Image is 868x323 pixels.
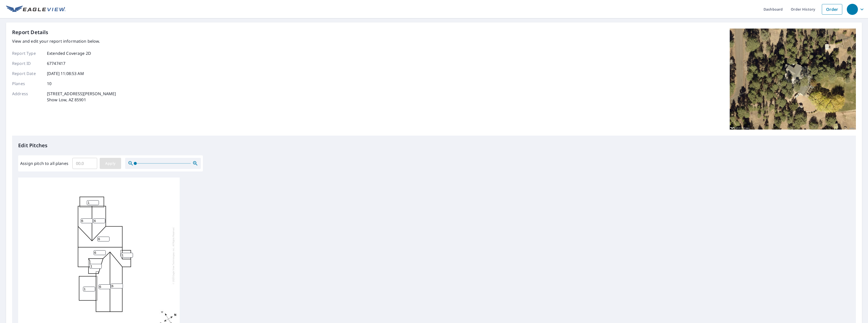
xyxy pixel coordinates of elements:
span: Apply [104,160,117,167]
input: 00.0 [72,156,97,170]
p: Planes [12,81,42,87]
img: Top image [730,29,856,130]
p: Report Details [12,29,48,36]
p: 67747417 [47,60,65,66]
p: Report Date [12,70,42,77]
img: EV Logo [6,6,66,13]
label: Assign pitch to all planes [20,160,68,166]
p: Edit Pitches [18,142,850,149]
p: [DATE] 11:08:53 AM [47,70,84,77]
p: Report ID [12,60,42,66]
a: Order [822,4,842,15]
p: [STREET_ADDRESS][PERSON_NAME] Show Low, AZ 85901 [47,91,116,103]
p: Extended Coverage 2D [47,50,91,56]
p: View and edit your report information below. [12,38,116,44]
p: Report Type [12,50,42,56]
p: Address [12,91,42,103]
p: 10 [47,81,51,87]
button: Apply [100,158,121,169]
